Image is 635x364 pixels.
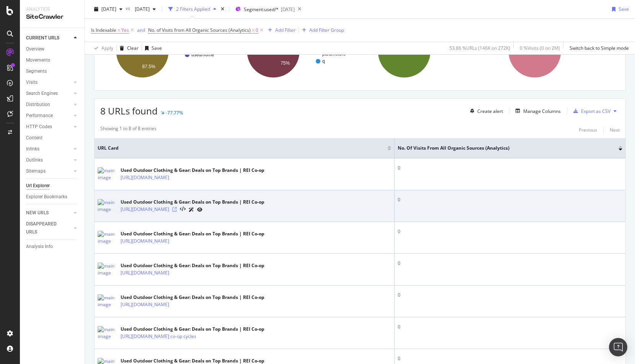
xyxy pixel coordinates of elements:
[98,167,117,181] img: main image
[362,18,489,85] div: A chart.
[579,127,597,133] div: Previous
[121,333,196,340] a: [URL][DOMAIN_NAME] co-op cycles
[98,294,117,308] img: main image
[26,156,43,164] div: Outlinks
[299,26,344,35] button: Add Filter Group
[26,182,50,190] div: Url Explorer
[398,260,622,267] div: 0
[100,104,158,117] span: 8 URLs found
[26,243,79,251] a: Analysis Info
[26,220,65,236] div: DISAPPEARED URLS
[579,125,597,134] button: Previous
[398,196,622,203] div: 0
[398,292,622,299] div: 0
[121,269,169,277] a: [URL][DOMAIN_NAME]
[26,182,79,190] a: Url Explorer
[98,263,117,276] img: main image
[493,18,620,85] div: A chart.
[275,27,295,33] div: Add Filter
[26,6,78,13] div: Analytics
[477,108,503,114] div: Create alert
[121,294,264,301] div: Used Outdoor Clothing & Gear: Deals on Top Brands | REI Co-op
[449,45,510,51] div: 53.86 % URLs ( 146K on 272K )
[121,25,129,36] span: Yes
[121,174,169,181] a: [URL][DOMAIN_NAME]
[26,34,59,42] div: CURRENT URLS
[609,3,629,15] button: Save
[309,27,344,33] div: Add Filter Group
[166,109,183,116] div: -77.77%
[121,199,264,206] div: Used Outdoor Clothing & Gear: Deals on Top Brands | REI Co-op
[137,26,145,34] button: and
[26,101,50,109] div: Distribution
[26,193,79,201] a: Explorer Bookmarks
[570,45,629,51] div: Switch back to Simple mode
[121,326,264,333] div: Used Outdoor Clothing & Gear: Deals on Top Brands | REI Co-op
[26,101,72,109] a: Distribution
[191,52,214,57] text: used/home
[26,90,58,98] div: Search Engines
[581,108,611,114] div: Export as CSV
[121,167,264,174] div: Used Outdoor Clothing & Gear: Deals on Top Brands | REI Co-op
[127,45,139,51] div: Clear
[26,45,44,53] div: Overview
[398,145,607,152] span: No. of Visits from All Organic Sources (Analytics)
[121,301,169,309] a: [URL][DOMAIN_NAME]
[26,67,47,75] div: Segments
[91,3,126,15] button: [DATE]
[121,206,169,213] a: [URL][DOMAIN_NAME]
[232,3,295,15] button: Segment:used/*[DATE]
[148,27,251,33] span: No. of Visits from All Organic Sources (Analytics)
[26,134,79,142] a: Content
[142,64,155,69] text: 87.5%
[513,106,561,116] button: Manage Columns
[610,127,620,133] div: Next
[26,167,46,175] div: Sitemaps
[26,13,78,21] div: SiteCrawler
[26,167,72,175] a: Sitemaps
[26,78,38,87] div: Visits
[100,125,157,134] div: Showing 1 to 8 of 8 entries
[26,112,53,120] div: Performance
[180,207,186,212] button: View HTML Source
[26,123,52,131] div: HTTP Codes
[244,6,279,13] span: Segment: used/*
[117,42,139,54] button: Clear
[570,105,611,117] button: Export as CSV
[98,145,385,152] span: URL Card
[252,27,255,33] span: =
[398,165,622,171] div: 0
[26,209,49,217] div: NEW URLS
[219,5,226,13] div: times
[98,199,117,213] img: main image
[609,338,627,356] div: Open Intercom Messenger
[137,27,145,33] div: and
[118,27,120,33] span: =
[132,6,150,12] span: 2025 Sep. 24th
[101,6,116,12] span: 2025 Oct. 1st
[398,323,622,330] div: 0
[26,156,72,164] a: Outlinks
[176,6,210,12] div: 2 Filters Applied
[231,18,358,85] div: A chart.
[467,105,503,117] button: Create alert
[142,42,162,54] button: Save
[26,145,39,153] div: Inlinks
[26,34,72,42] a: CURRENT URLS
[26,193,67,201] div: Explorer Bookmarks
[100,18,227,85] div: A chart.
[26,123,72,131] a: HTTP Codes
[265,26,295,35] button: Add Filter
[281,6,295,13] div: [DATE]
[26,56,50,64] div: Movements
[566,42,629,54] button: Switch back to Simple mode
[520,45,560,51] div: 0 % Visits ( 0 on 2M )
[172,207,177,212] a: Visit Online Page
[281,60,290,66] text: 75%
[26,209,72,217] a: NEW URLS
[322,51,346,57] text: parameters
[121,230,264,237] div: Used Outdoor Clothing & Gear: Deals on Top Brands | REI Co-op
[121,237,169,245] a: [URL][DOMAIN_NAME]
[26,220,72,236] a: DISAPPEARED URLS
[101,45,113,51] div: Apply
